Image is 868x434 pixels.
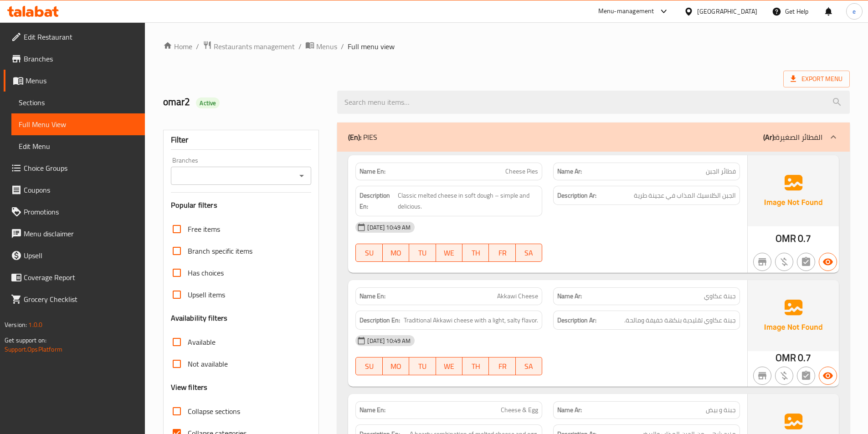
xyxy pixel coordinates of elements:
[624,315,736,326] span: جبنة عكاوي تقليدية بنكهة خفيفة ومالحة.
[11,92,145,113] a: Sections
[383,357,409,375] button: MO
[24,294,138,305] span: Grocery Checklist
[505,167,538,176] span: Cheese Pies
[163,41,850,52] nav: breadcrumb
[5,319,27,331] span: Version:
[19,97,138,108] span: Sections
[634,190,736,201] span: الجبن الكلاسيك المذاب في عجينة طرية
[853,6,856,16] span: e
[4,201,145,223] a: Promotions
[519,360,539,373] span: SA
[557,405,582,415] strong: Name Ar:
[4,223,145,245] a: Menu disclaimer
[171,313,228,323] h3: Availability filters
[348,132,377,143] p: PIES
[24,206,138,217] span: Promotions
[19,141,138,152] span: Edit Menu
[519,246,539,260] span: SA
[516,357,542,375] button: SA
[791,73,842,85] span: Export Menu
[360,315,400,326] strong: Description En:
[298,41,302,52] li: /
[697,6,757,16] div: [GEOGRAPHIC_DATA]
[386,246,406,260] span: MO
[748,280,839,351] img: Ae5nvW7+0k+MAAAAAElFTkSuQmCC
[413,360,432,373] span: TU
[398,190,538,212] span: Classic melted cheese in soft dough – simple and delicious.
[19,119,138,130] span: Full Menu View
[493,246,512,260] span: FR
[797,367,815,385] button: Not has choices
[386,360,406,373] span: MO
[763,130,776,144] b: (Ar):
[4,70,145,92] a: Menus
[706,405,736,415] span: جبنة و بيض
[305,41,337,52] a: Menus
[316,41,337,52] span: Menus
[413,246,432,260] span: TU
[497,291,538,301] span: Akkawi Cheese
[409,244,436,262] button: TU
[28,319,42,331] span: 1.0.0
[188,358,228,369] span: Not available
[4,48,145,70] a: Branches
[4,26,145,48] a: Edit Restaurant
[24,184,138,195] span: Coupons
[783,71,850,87] span: Export Menu
[26,75,138,86] span: Menus
[188,337,216,347] span: Available
[776,230,796,247] span: OMR
[24,53,138,64] span: Branches
[188,245,252,256] span: Branch specific items
[462,244,489,262] button: TH
[5,334,46,346] span: Get support on:
[24,250,138,261] span: Upsell
[440,360,459,373] span: WE
[775,253,793,271] button: Purchased item
[493,360,512,373] span: FR
[188,406,240,417] span: Collapse sections
[11,135,145,157] a: Edit Menu
[383,244,409,262] button: MO
[516,244,542,262] button: SA
[706,167,736,176] span: فطائر الجبن
[24,272,138,283] span: Coverage Report
[24,163,138,174] span: Choice Groups
[466,246,485,260] span: TH
[295,169,308,182] button: Open
[163,41,192,52] a: Home
[196,41,199,52] li: /
[188,267,224,278] span: Has choices
[748,155,839,226] img: Ae5nvW7+0k+MAAAAAElFTkSuQmCC
[489,244,515,262] button: FR
[409,357,436,375] button: TU
[171,130,312,150] div: Filter
[360,405,385,415] strong: Name En:
[360,246,379,260] span: SU
[489,357,515,375] button: FR
[753,367,771,385] button: Not branch specific item
[360,360,379,373] span: SU
[341,41,344,52] li: /
[348,41,395,52] span: Full menu view
[4,266,145,288] a: Coverage Report
[348,130,361,144] b: (En):
[4,179,145,201] a: Coupons
[4,245,145,266] a: Upsell
[171,200,312,210] h3: Popular filters
[776,349,796,367] span: OMR
[819,367,837,385] button: Available
[4,157,145,179] a: Choice Groups
[598,6,654,17] div: Menu-management
[364,337,414,345] span: [DATE] 10:49 AM
[188,289,225,300] span: Upsell items
[466,360,485,373] span: TH
[196,97,220,108] div: Active
[24,31,138,42] span: Edit Restaurant
[557,190,596,201] strong: Description Ar:
[196,99,220,107] span: Active
[163,95,327,109] h2: omar2
[436,244,462,262] button: WE
[798,349,811,367] span: 0.7
[5,343,62,355] a: Support.OpsPlatform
